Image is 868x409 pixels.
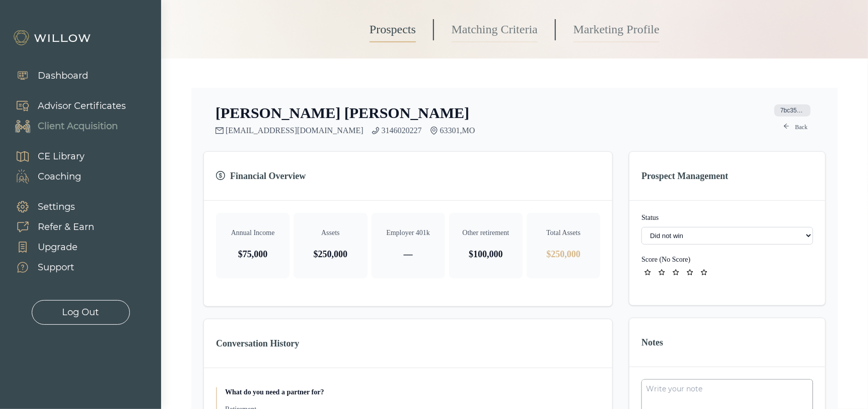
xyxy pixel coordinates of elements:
div: Advisor Certificates [38,99,126,113]
div: Refer & Earn [38,220,94,234]
div: Upgrade [38,241,78,254]
h2: [PERSON_NAME] [PERSON_NAME] [215,104,469,122]
p: $100,000 [457,247,515,261]
p: $250,000 [535,247,592,261]
a: 3146020227 [382,126,422,135]
a: Refer & Earn [5,217,94,237]
p: Assets [302,228,359,238]
a: Upgrade [5,237,94,257]
a: Advisor Certificates [5,96,126,116]
a: Dashboard [5,66,88,86]
button: star [656,267,668,279]
span: dollar [216,171,226,181]
div: CE Library [38,150,85,163]
div: Coaching [38,170,81,184]
p: Annual Income [224,228,281,238]
span: environment [430,127,438,135]
h3: Financial Overview [216,169,600,183]
a: Marketing Profile [573,17,660,42]
button: star [641,267,654,279]
span: 7bc35645-2354-4e1d-bfd0-0a5309706cca [774,104,811,116]
h3: Conversation History [216,336,600,350]
a: Coaching [5,166,85,187]
a: Client Acquisition [5,116,126,136]
div: Log Out [62,306,99,319]
div: Settings [38,200,75,214]
p: — [380,247,437,261]
button: ID [641,255,690,265]
p: Total Assets [535,228,592,238]
p: Employer 401k [380,228,437,238]
p: $250,000 [302,247,359,261]
button: star [698,267,710,279]
a: Matching Criteria [452,17,538,42]
button: star [670,267,682,279]
button: star [684,267,696,279]
a: Settings [5,197,94,217]
h3: Prospect Management [641,169,813,183]
div: Support [38,261,74,274]
a: CE Library [5,146,85,166]
p: Other retirement [457,228,515,238]
div: Client Acquisition [38,120,118,133]
a: [EMAIL_ADDRESS][DOMAIN_NAME] [226,126,364,135]
span: 63301 , MO [440,126,475,135]
p: What do you need a partner for? [225,387,600,397]
a: arrow-leftBack [777,121,814,133]
div: Dashboard [38,69,88,83]
img: Willow [13,30,93,46]
button: ID [771,104,814,117]
h3: Notes [641,335,813,349]
p: $75,000 [224,247,281,261]
span: mail [215,127,224,135]
a: Prospects [370,17,416,42]
label: Status [641,213,813,223]
span: phone [372,127,380,135]
label: Score ( No Score ) [641,256,690,263]
span: arrow-left [783,123,791,131]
